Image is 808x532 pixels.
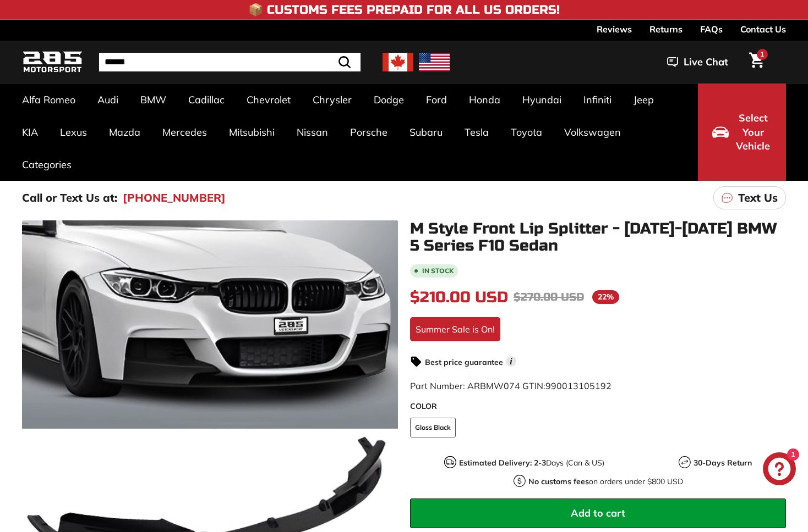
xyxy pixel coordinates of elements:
[86,84,129,116] a: Audi
[458,84,511,116] a: Honda
[511,84,572,116] a: Hyundai
[553,116,632,148] a: Volkswagen
[410,401,786,412] label: COLOR
[49,116,98,148] a: Lexus
[410,317,500,341] div: Summer Sale is On!
[410,220,786,254] h1: M Style Front Lip Splitter - [DATE]-[DATE] BMW 5 Series F10 Sedan
[151,116,218,148] a: Mercedes
[572,84,623,116] a: Infiniti
[734,111,772,153] span: Select Your Vehicle
[500,116,553,148] a: Toyota
[459,457,604,469] p: Days (Can & US)
[398,116,454,148] a: Subaru
[410,380,612,391] span: Part Number: ARBMW074 GTIN:
[597,20,632,38] a: Reviews
[713,186,786,209] a: Text Us
[506,356,516,367] span: i
[694,458,752,468] strong: 30-Days Return
[684,55,728,69] span: Live Chat
[410,498,786,528] button: Add to cart
[248,3,560,16] h4: 📦 Customs Fees Prepaid for All US Orders!
[514,290,584,304] span: $270.00 USD
[11,148,83,181] a: Categories
[339,116,398,148] a: Porsche
[22,49,83,75] img: Logo_285_Motorsport_areodynamics_components
[98,116,151,148] a: Mazda
[653,48,743,76] button: Live Chat
[422,268,454,274] b: In stock
[528,476,683,487] p: on orders under $800 USD
[415,84,458,116] a: Ford
[286,116,339,148] a: Nissan
[218,116,286,148] a: Mitsubishi
[11,116,49,148] a: KIA
[22,190,117,206] p: Call or Text Us at:
[129,84,177,116] a: BMW
[363,84,415,116] a: Dodge
[700,20,723,38] a: FAQs
[623,84,665,116] a: Jeep
[410,288,508,307] span: $210.00 USD
[454,116,500,148] a: Tesla
[545,380,612,391] span: 990013105192
[743,43,771,81] a: Cart
[236,84,302,116] a: Chevrolet
[592,290,619,304] span: 22%
[760,452,799,488] inbox-online-store-chat: Shopify online store chat
[649,20,683,38] a: Returns
[11,84,86,116] a: Alfa Romeo
[302,84,363,116] a: Chrysler
[571,507,625,519] span: Add to cart
[459,458,546,468] strong: Estimated Delivery: 2-3
[425,357,503,367] strong: Best price guarantee
[738,190,778,206] p: Text Us
[99,53,361,71] input: Search
[760,50,764,58] span: 1
[740,20,786,38] a: Contact Us
[123,190,226,206] a: [PHONE_NUMBER]
[177,84,236,116] a: Cadillac
[698,84,786,181] button: Select Your Vehicle
[528,476,589,486] strong: No customs fees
